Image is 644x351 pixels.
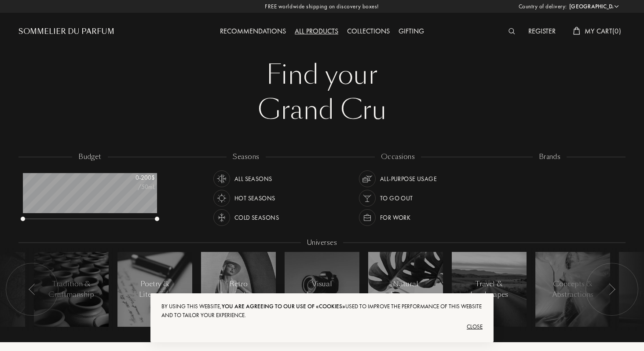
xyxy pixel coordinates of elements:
div: To go Out [380,190,413,207]
div: Cold Seasons [234,209,279,226]
span: Country of delivery: [519,2,567,11]
div: Poetry & Literature [136,279,174,300]
a: Recommendations [216,26,290,36]
div: Recommendations [216,26,290,37]
img: cart_white.svg [573,27,580,35]
a: Sommelier du Parfum [18,26,114,37]
img: usage_season_average_white.svg [216,173,228,185]
img: search_icn_white.svg [509,28,515,34]
div: Natural Fragrance [387,279,424,300]
div: Universes [301,238,343,248]
div: Collections [343,26,394,37]
div: All Seasons [234,170,272,187]
a: Gifting [394,26,428,36]
div: occasions [375,152,421,162]
div: brands [533,152,567,162]
div: All-purpose Usage [380,170,437,187]
div: Close [161,320,483,334]
a: Register [524,26,560,36]
img: usage_occasion_work_white.svg [361,211,373,224]
div: Hot Seasons [234,190,275,207]
img: usage_occasion_party_white.svg [361,192,373,204]
div: Grand Cru [25,92,619,128]
div: Visual Fragrance [304,279,341,300]
div: Find your [25,57,619,92]
div: seasons [227,152,265,162]
div: /50mL [111,182,155,192]
div: budget [72,152,108,162]
div: Travel & Landscapes [470,279,508,300]
div: For Work [380,209,410,226]
div: Gifting [394,26,428,37]
img: arr_left.svg [29,284,36,295]
img: usage_season_hot_white.svg [216,192,228,204]
a: All products [290,26,343,36]
img: usage_occasion_all_white.svg [361,173,373,185]
span: My Cart ( 0 ) [585,26,621,36]
div: By using this website, used to improve the performance of this website and to tailor your experie... [161,302,483,320]
img: usage_season_cold_white.svg [216,211,228,224]
a: Collections [343,26,394,36]
div: Register [524,26,560,37]
div: Retro Inspiration [220,279,257,300]
div: All products [290,26,343,37]
span: you are agreeing to our use of «cookies» [222,303,345,310]
img: arr_left.svg [608,284,615,295]
div: 0 - 200 $ [111,173,155,182]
